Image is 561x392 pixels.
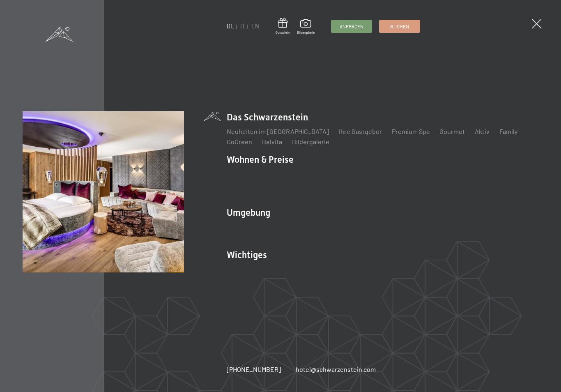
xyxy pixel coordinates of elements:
a: Anfragen [331,20,372,32]
a: Gourmet [439,127,465,135]
span: [PHONE_NUMBER] [227,365,281,373]
span: Bildergalerie [297,30,315,35]
a: Ihre Gastgeber [339,127,382,135]
a: Aktiv [475,127,490,135]
a: [PHONE_NUMBER] [227,365,281,374]
a: Premium Spa [392,127,430,135]
a: IT [240,23,245,30]
span: Gutschein [276,30,290,35]
a: Buchen [379,20,420,32]
a: Bildergalerie [297,19,315,35]
a: Belvita [262,138,282,145]
a: Neuheiten im [GEOGRAPHIC_DATA] [227,127,329,135]
a: Family [499,127,517,135]
span: Buchen [390,23,409,30]
span: Anfragen [340,23,363,30]
a: hotel@schwarzenstein.com [295,365,376,374]
a: Bildergalerie [292,138,329,145]
a: Gutschein [276,18,290,35]
a: EN [251,23,259,30]
a: DE [227,23,234,30]
a: GoGreen [227,138,252,145]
